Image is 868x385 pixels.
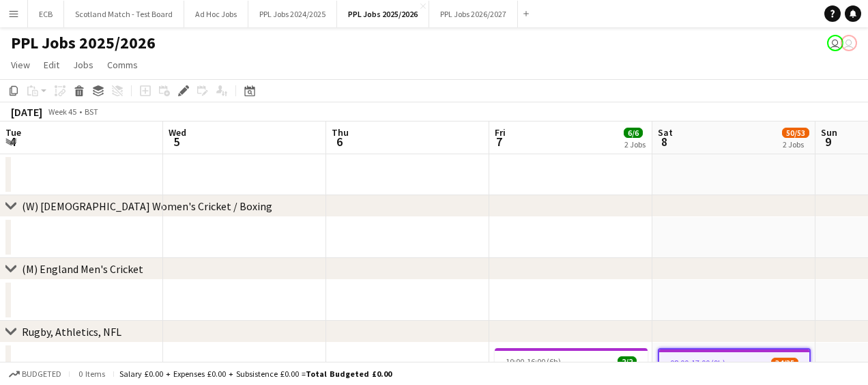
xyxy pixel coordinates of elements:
[73,59,93,71] span: Jobs
[248,1,337,27] button: PPL Jobs 2024/2025
[45,106,79,117] span: Week 45
[102,56,143,74] a: Comms
[75,369,108,379] span: 0 items
[68,56,99,74] a: Jobs
[22,199,272,213] div: (W) [DEMOGRAPHIC_DATA] Women's Cricket / Boxing
[337,1,429,27] button: PPL Jobs 2025/2026
[819,134,837,149] span: 9
[771,358,798,368] span: 34/35
[841,35,857,51] app-user-avatar: Jane Barron
[22,262,143,276] div: (M) England Men's Cricket
[618,356,637,367] span: 2/2
[28,1,64,27] button: ECB
[184,1,248,27] button: Ad Hoc Jobs
[7,367,63,382] button: Budgeted
[821,126,837,139] span: Sun
[3,134,21,149] span: 4
[64,1,184,27] button: Scotland Match - Test Board
[670,358,725,368] span: 08:00-17:00 (9h)
[22,369,61,379] span: Budgeted
[624,139,646,149] div: 2 Jobs
[624,128,643,138] span: 6/6
[782,128,809,138] span: 50/53
[119,369,392,379] div: Salary £0.00 + Expenses £0.00 + Subsistence £0.00 =
[38,56,65,74] a: Edit
[11,59,30,71] span: View
[5,126,21,139] span: Tue
[493,134,506,149] span: 7
[827,35,843,51] app-user-avatar: Jane Barron
[429,1,518,27] button: PPL Jobs 2026/2027
[167,134,186,149] span: 5
[11,33,156,53] h1: PPL Jobs 2025/2026
[332,126,349,139] span: Thu
[44,59,59,71] span: Edit
[506,356,561,367] span: 10:00-16:00 (6h)
[658,126,673,139] span: Sat
[11,105,42,119] div: [DATE]
[495,126,506,139] span: Fri
[5,56,35,74] a: View
[22,325,121,339] div: Rugby, Athletics, NFL
[85,106,98,117] div: BST
[330,134,349,149] span: 6
[107,59,138,71] span: Comms
[169,126,186,139] span: Wed
[656,134,673,149] span: 8
[306,369,392,379] span: Total Budgeted £0.00
[783,139,809,149] div: 2 Jobs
